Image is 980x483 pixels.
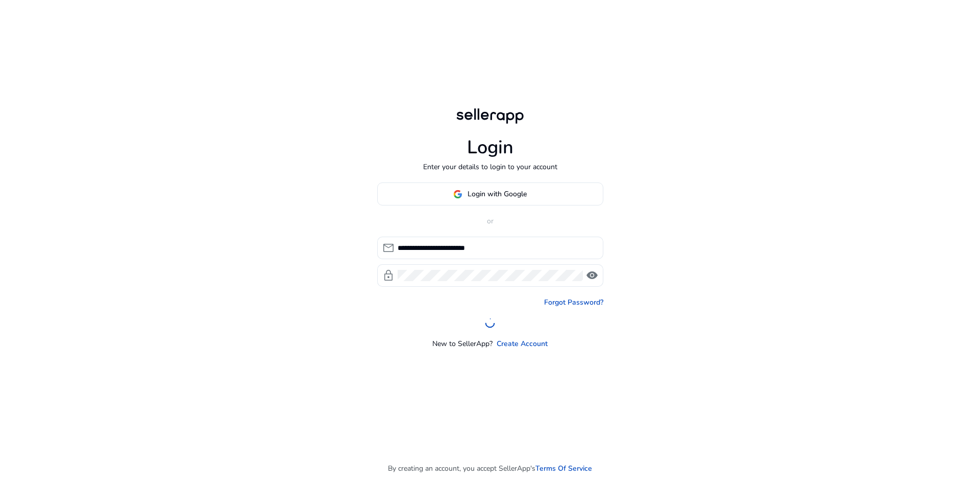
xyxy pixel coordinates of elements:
[377,216,603,226] p: or
[544,297,603,308] a: Forgot Password?
[468,189,527,199] span: Login with Google
[423,162,557,172] p: Enter your details to login to your account
[467,136,513,158] h1: Login
[432,338,493,349] p: New to SellerApp?
[586,269,598,282] span: visibility
[382,242,395,254] span: mail
[382,269,395,282] span: lock
[377,182,603,205] button: Login with Google
[453,190,462,199] img: google-logo.svg
[497,338,548,349] a: Create Account
[535,463,592,474] a: Terms Of Service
